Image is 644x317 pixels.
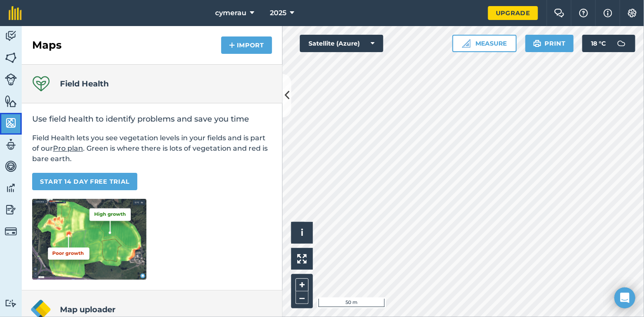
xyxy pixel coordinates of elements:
[32,114,272,124] h2: Use field health to identify problems and save you time
[9,6,22,20] img: fieldmargin Logo
[5,299,17,307] img: svg+xml;base64,PD94bWwgdmVyc2lvbj0iMS4wIiBlbmNvZGluZz0idXRmLTgiPz4KPCEtLSBHZW5lcmF0b3I6IEFkb2JlIE...
[488,6,538,20] a: Upgrade
[295,278,309,291] button: +
[5,51,17,64] img: svg+xml;base64,PHN2ZyB4bWxucz0iaHR0cDovL3d3dy53My5vcmcvMjAwMC9zdmciIHdpZHRoPSI1NiIgaGVpZ2h0PSI2MC...
[32,133,272,164] p: Field Health lets you see vegetation levels in your fields and is part of our . Green is where th...
[525,35,574,52] button: Print
[221,36,272,54] button: Import
[229,40,235,50] img: svg+xml;base64,PHN2ZyB4bWxucz0iaHR0cDovL3d3dy53My5vcmcvMjAwMC9zdmciIHdpZHRoPSIxNCIgaGVpZ2h0PSIyNC...
[5,225,17,238] img: svg+xml;base64,PD94bWwgdmVyc2lvbj0iMS4wIiBlbmNvZGluZz0idXRmLTgiPz4KPCEtLSBHZW5lcmF0b3I6IEFkb2JlIE...
[5,30,17,43] img: svg+xml;base64,PD94bWwgdmVyc2lvbj0iMS4wIiBlbmNvZGluZz0idXRmLTgiPz4KPCEtLSBHZW5lcmF0b3I6IEFkb2JlIE...
[32,173,137,190] a: START 14 DAY FREE TRIAL
[270,8,286,18] span: 2025
[60,304,116,316] h4: Map uploader
[604,8,612,18] img: svg+xml;base64,PHN2ZyB4bWxucz0iaHR0cDovL3d3dy53My5vcmcvMjAwMC9zdmciIHdpZHRoPSIxNyIgaGVpZ2h0PSIxNy...
[5,95,17,108] img: svg+xml;base64,PHN2ZyB4bWxucz0iaHR0cDovL3d3dy53My5vcmcvMjAwMC9zdmciIHdpZHRoPSI1NiIgaGVpZ2h0PSI2MC...
[582,35,635,52] button: 18 °C
[452,35,517,52] button: Measure
[614,287,635,308] div: Open Intercom Messenger
[5,182,17,195] img: svg+xml;base64,PD94bWwgdmVyc2lvbj0iMS4wIiBlbmNvZGluZz0idXRmLTgiPz4KPCEtLSBHZW5lcmF0b3I6IEFkb2JlIE...
[295,291,309,304] button: –
[578,9,589,17] img: A question mark icon
[533,38,541,49] img: svg+xml;base64,PHN2ZyB4bWxucz0iaHR0cDovL3d3dy53My5vcmcvMjAwMC9zdmciIHdpZHRoPSIxOSIgaGVpZ2h0PSIyNC...
[53,144,83,152] a: Pro plan
[300,35,383,52] button: Satellite (Azure)
[462,39,471,48] img: Ruler icon
[297,254,307,264] img: Four arrows, one pointing top left, one top right, one bottom right and the last bottom left
[5,160,17,173] img: svg+xml;base64,PD94bWwgdmVyc2lvbj0iMS4wIiBlbmNvZGluZz0idXRmLTgiPz4KPCEtLSBHZW5lcmF0b3I6IEFkb2JlIE...
[5,138,17,151] img: svg+xml;base64,PD94bWwgdmVyc2lvbj0iMS4wIiBlbmNvZGluZz0idXRmLTgiPz4KPCEtLSBHZW5lcmF0b3I6IEFkb2JlIE...
[215,8,246,18] span: cymerau
[301,227,303,238] span: i
[613,35,630,52] img: svg+xml;base64,PD94bWwgdmVyc2lvbj0iMS4wIiBlbmNvZGluZz0idXRmLTgiPz4KPCEtLSBHZW5lcmF0b3I6IEFkb2JlIE...
[5,116,17,129] img: svg+xml;base64,PHN2ZyB4bWxucz0iaHR0cDovL3d3dy53My5vcmcvMjAwMC9zdmciIHdpZHRoPSI1NiIgaGVpZ2h0PSI2MC...
[60,78,109,90] h4: Field Health
[591,35,606,52] span: 18 ° C
[291,222,313,244] button: i
[32,38,62,52] h2: Maps
[5,73,17,86] img: svg+xml;base64,PD94bWwgdmVyc2lvbj0iMS4wIiBlbmNvZGluZz0idXRmLTgiPz4KPCEtLSBHZW5lcmF0b3I6IEFkb2JlIE...
[5,203,17,216] img: svg+xml;base64,PD94bWwgdmVyc2lvbj0iMS4wIiBlbmNvZGluZz0idXRmLTgiPz4KPCEtLSBHZW5lcmF0b3I6IEFkb2JlIE...
[627,9,637,17] img: A cog icon
[554,9,564,17] img: Two speech bubbles overlapping with the left bubble in the forefront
